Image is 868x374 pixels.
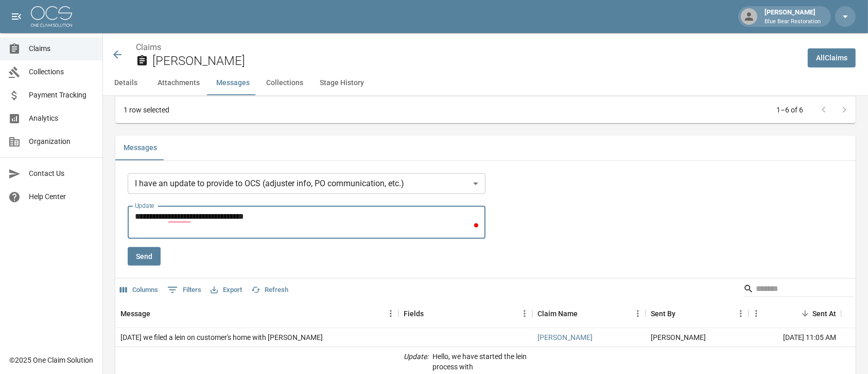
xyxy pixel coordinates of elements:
[128,247,161,266] button: Send
[776,105,803,115] p: 1–6 of 6
[424,306,438,321] button: Sort
[651,299,675,328] div: Sent By
[743,281,854,299] div: Search
[115,136,165,160] button: Messages
[398,299,532,328] div: Fields
[733,306,749,321] button: Menu
[812,299,836,328] div: Sent At
[29,43,94,54] span: Claims
[29,113,94,124] span: Analytics
[208,282,245,298] button: Export
[29,90,94,101] span: Payment Tracking
[404,299,424,328] div: Fields
[249,282,291,298] button: Refresh
[103,71,149,95] button: Details
[749,328,841,347] div: [DATE] 11:05 AM
[646,299,749,328] div: Sent By
[150,306,165,321] button: Sort
[383,306,398,321] button: Menu
[765,18,821,26] p: Blue Bear Restoration
[29,191,94,202] span: Help Center
[120,299,150,328] div: Message
[630,306,646,321] button: Menu
[152,54,800,69] h2: [PERSON_NAME]
[115,299,398,328] div: Message
[135,210,483,234] textarea: To enrich screen reader interactions, please activate Accessibility in Grammarly extension settings
[103,71,868,95] div: anchor tabs
[29,168,94,179] span: Contact Us
[749,306,764,321] button: Menu
[808,48,856,68] a: AllClaims
[136,42,161,52] a: Claims
[258,71,311,95] button: Collections
[208,71,258,95] button: Messages
[115,136,856,160] div: related-list tabs
[675,306,690,321] button: Sort
[135,202,154,210] label: Update
[136,41,800,54] nav: breadcrumb
[165,282,204,298] button: Show filters
[532,299,646,328] div: Claim Name
[124,105,169,115] div: 1 row selected
[749,299,841,328] div: Sent At
[149,71,208,95] button: Attachments
[6,6,27,27] button: open drawer
[537,332,593,343] a: [PERSON_NAME]
[537,299,578,328] div: Claim Name
[9,355,93,365] div: © 2025 One Claim Solution
[29,67,94,77] span: Collections
[651,332,706,343] div: Anthony Rebis
[128,173,485,194] div: I have an update to provide to OCS (adjuster info, PO communication, etc.)
[29,136,94,147] span: Organization
[117,282,161,298] button: Select columns
[31,6,72,27] img: ocs-logo-white-transparent.png
[578,306,592,321] button: Sort
[120,332,323,343] div: 9/26/25 we filed a lein on customer's home with Speedy Lien
[311,71,372,95] button: Stage History
[517,306,532,321] button: Menu
[760,7,825,26] div: [PERSON_NAME]
[798,306,812,321] button: Sort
